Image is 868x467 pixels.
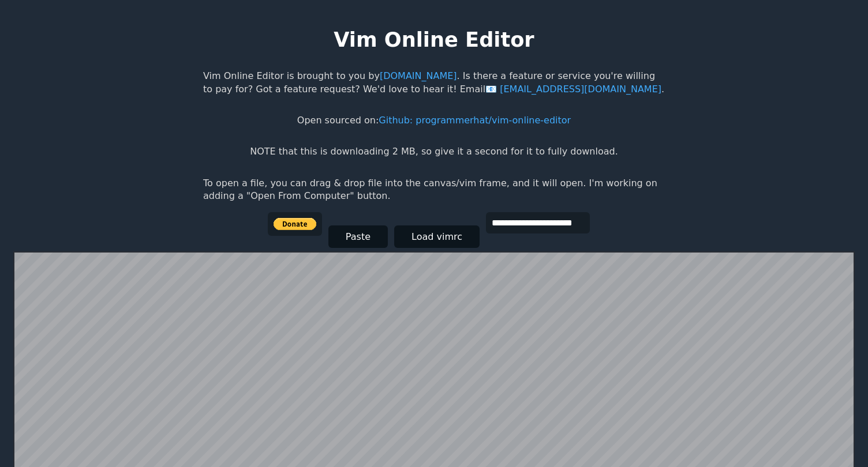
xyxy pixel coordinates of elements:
p: NOTE that this is downloading 2 MB, so give it a second for it to fully download. [250,145,618,158]
h1: Vim Online Editor [334,25,534,54]
a: [EMAIL_ADDRESS][DOMAIN_NAME] [485,84,661,95]
a: [DOMAIN_NAME] [380,70,457,81]
p: Vim Online Editor is brought to you by . Is there a feature or service you're willing to pay for?... [203,70,665,96]
a: Github: programmerhat/vim-online-editor [379,115,571,126]
button: Load vimrc [394,225,480,248]
p: To open a file, you can drag & drop file into the canvas/vim frame, and it will open. I'm working... [203,177,665,203]
button: Paste [328,225,388,248]
p: Open sourced on: [297,114,571,127]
